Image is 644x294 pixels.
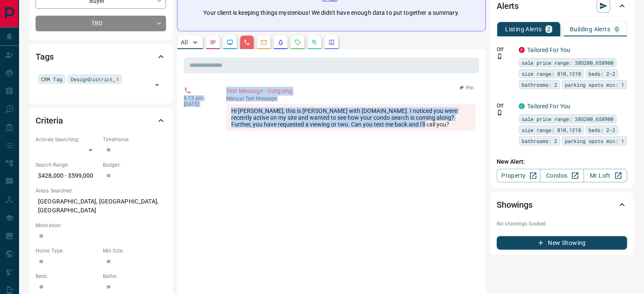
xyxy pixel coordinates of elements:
[522,58,614,67] span: sale price range: 385200,658900
[36,16,166,31] div: TBD
[36,136,99,143] p: Actively Searching:
[519,47,525,53] div: property.ca
[226,96,244,102] span: manual
[497,102,514,110] p: Off
[328,39,335,46] svg: Agent Actions
[103,247,166,255] p: Min Size:
[36,161,99,169] p: Search Range:
[589,126,615,134] span: beds: 2-2
[103,136,166,143] p: Timeframe:
[36,114,63,127] h2: Criteria
[36,110,166,131] div: Criteria
[36,222,166,229] p: Motivation:
[519,103,525,109] div: condos.ca
[540,169,583,182] a: Condos
[570,26,610,32] p: Building Alerts
[203,8,459,17] p: Your client is keeping things mysterious! We didn't have enough data to put together a summary.
[260,39,267,46] svg: Emails
[36,195,166,217] p: [GEOGRAPHIC_DATA], [GEOGRAPHIC_DATA], [GEOGRAPHIC_DATA]
[103,161,166,169] p: Budget:
[36,187,166,195] p: Areas Searched:
[184,95,213,101] p: 6:13 pm
[311,39,318,46] svg: Opportunities
[103,272,166,280] p: Baths:
[226,87,475,96] p: Text Message - Outgoing
[522,69,581,78] span: size range: 810,1318
[522,115,614,123] span: sale price range: 385200,658900
[36,247,99,255] p: Home Type:
[243,39,250,46] svg: Calls
[497,169,540,182] a: Property
[227,39,233,46] svg: Lead Browsing Activity
[497,53,503,59] svg: Push Notification Only
[41,75,62,83] span: CRM Tag
[527,103,570,110] a: Tailored For You
[454,84,479,92] button: Pin
[497,46,514,53] p: Off
[36,47,166,67] div: Tags
[497,195,627,215] div: Showings
[589,69,615,78] span: beds: 2-2
[522,80,557,89] span: bathrooms: 2
[181,39,188,45] p: All
[210,39,216,46] svg: Notes
[226,96,475,102] p: Text Message
[294,39,301,46] svg: Requests
[522,137,557,145] span: bathrooms: 2
[36,272,99,280] p: Beds:
[547,26,550,32] p: 2
[151,79,163,91] button: Open
[565,80,624,89] span: parking spots min: 1
[522,126,581,134] span: size range: 810,1318
[497,198,533,212] h2: Showings
[583,169,627,182] a: Mr.Loft
[565,137,624,145] span: parking spots min: 1
[527,47,570,53] a: Tailored For You
[71,75,119,83] span: DesignDistrict_1
[36,169,99,183] p: $428,000 - $599,000
[277,39,284,46] svg: Listing Alerts
[497,157,627,166] p: New Alert:
[505,26,542,32] p: Listing Alerts
[497,110,503,115] svg: Push Notification Only
[497,220,627,228] p: No showings booked
[184,101,213,107] p: [DATE]
[36,50,53,63] h2: Tags
[497,236,627,250] button: New Showing
[226,104,475,131] div: Hi [PERSON_NAME], this is [PERSON_NAME] with [DOMAIN_NAME]. I noticed you were recently active on...
[615,26,619,32] p: 0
